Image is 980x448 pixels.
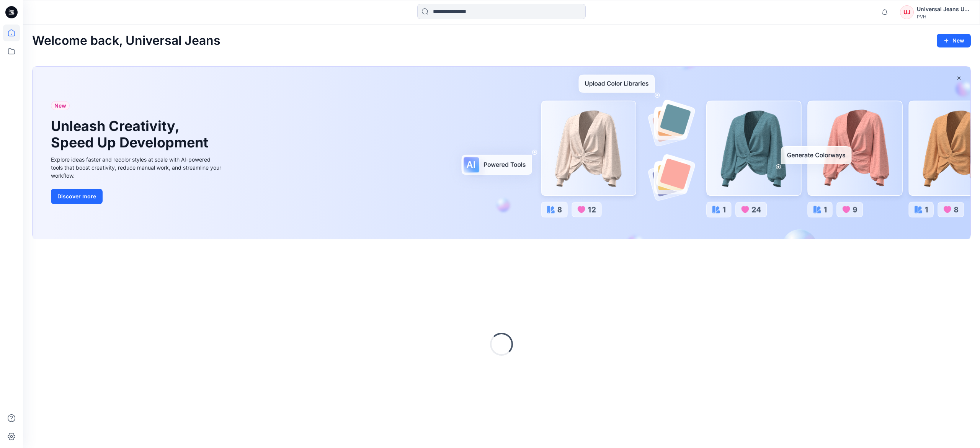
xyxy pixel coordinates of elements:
[51,155,223,180] div: Explore ideas faster and recolor styles at scale with AI-powered tools that boost creativity, red...
[51,189,103,204] button: Discover more
[917,5,970,14] div: Universal Jeans Universal Jeans
[32,34,220,48] h2: Welcome back, Universal Jeans
[917,14,970,20] div: PVH
[54,101,66,110] span: New
[937,34,971,47] button: New
[900,5,914,19] div: UJ
[51,118,212,151] h1: Unleash Creativity, Speed Up Development
[51,189,223,204] a: Discover more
